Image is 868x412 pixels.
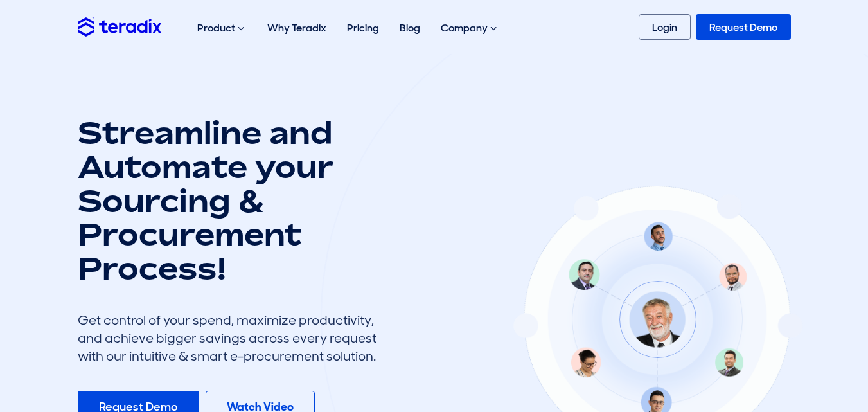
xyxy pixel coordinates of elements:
[639,14,691,40] a: Login
[696,14,791,40] a: Request Demo
[337,8,389,48] a: Pricing
[257,8,337,48] a: Why Teradix
[78,311,386,365] div: Get control of your spend, maximize productivity, and achieve bigger savings across every request...
[430,8,509,49] div: Company
[389,8,430,48] a: Blog
[78,116,386,285] h1: Streamline and Automate your Sourcing & Procurement Process!
[187,8,257,49] div: Product
[78,17,161,36] img: Teradix logo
